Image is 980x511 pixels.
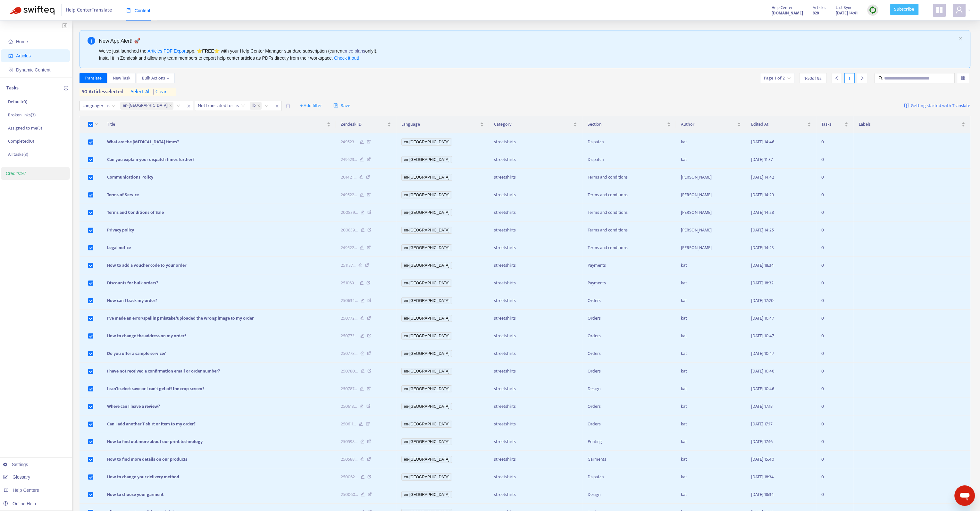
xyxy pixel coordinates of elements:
[751,297,774,304] span: [DATE] 17:20
[489,257,582,274] td: streetshirts
[401,350,452,357] span: en-[GEOGRAPHIC_DATA]
[489,204,582,222] td: streetshirts
[126,8,131,13] span: book
[80,101,104,111] span: Language :
[341,385,357,392] span: 250787 ...
[582,257,676,274] td: Payments
[772,9,803,17] a: [DOMAIN_NAME]
[102,116,336,133] th: Title
[107,350,166,357] span: Do you offer a sample service?
[582,169,676,186] td: Terms and conditions
[107,403,160,410] span: Where can I leave a review?
[341,121,386,128] span: Zendesk ID
[751,226,774,234] span: [DATE] 14:25
[816,169,854,186] td: 0
[401,209,452,216] span: en-[GEOGRAPHIC_DATA]
[8,68,13,72] span: container
[8,54,13,58] span: account-book
[582,151,676,169] td: Dispatch
[202,48,214,54] b: FREE
[341,227,358,234] span: 200839 ...
[489,151,582,169] td: streetshirts
[195,101,233,111] span: Not translated to :
[676,257,746,274] td: kat
[16,39,28,44] span: Home
[816,186,854,204] td: 0
[107,491,163,498] span: How to choose your garment
[582,415,676,433] td: Orders
[587,121,666,128] span: Section
[494,121,572,128] span: Category
[816,415,854,433] td: 0
[489,239,582,257] td: streetshirts
[3,474,30,480] a: Glossary
[582,133,676,151] td: Dispatch
[816,398,854,415] td: 0
[252,102,256,110] span: lb
[582,433,676,451] td: Printing
[904,101,970,111] a: Getting started with Translate
[816,451,854,468] td: 0
[123,102,168,110] span: en-[GEOGRAPHIC_DATA]
[676,186,746,204] td: [PERSON_NAME]
[676,327,746,345] td: kat
[582,204,676,222] td: Terms and conditions
[401,156,452,163] span: en-[GEOGRAPHIC_DATA]
[107,226,134,234] span: Privacy policy
[582,186,676,204] td: Terms and conditions
[300,102,322,110] span: + Add filter
[836,4,852,11] span: Last Sync
[88,37,95,45] span: info-circle
[341,315,357,322] span: 250772 ...
[113,75,130,82] span: New Task
[13,488,39,493] span: Help Centers
[120,102,173,110] span: en-gb
[890,4,918,15] a: Subscribe
[751,121,806,128] span: Edited At
[751,314,774,322] span: [DATE] 10:47
[676,133,746,151] td: kat
[751,385,774,392] span: [DATE] 10:46
[489,116,582,133] th: Category
[751,262,774,269] span: [DATE] 18:34
[8,98,27,105] p: Default ( 0 )
[250,102,262,110] span: lb
[816,133,854,151] td: 0
[582,468,676,486] td: Dispatch
[582,345,676,363] td: Orders
[676,380,746,398] td: kat
[3,501,36,506] a: Online Help
[676,345,746,363] td: kat
[878,76,883,80] span: search
[489,363,582,380] td: streetshirts
[751,473,774,481] span: [DATE] 18:34
[489,415,582,433] td: streetshirts
[151,88,167,96] span: clear
[676,204,746,222] td: [PERSON_NAME]
[751,156,773,163] span: [DATE] 11:37
[8,138,34,145] p: Completed ( 0 )
[681,121,736,128] span: Author
[772,10,803,17] strong: [DOMAIN_NAME]
[853,116,970,133] th: Labels
[582,310,676,327] td: Orders
[676,398,746,415] td: kat
[107,385,204,392] span: I can't select save or I can't get off the crop screen?
[676,433,746,451] td: kat
[911,102,970,110] span: Getting started with Translate
[816,116,854,133] th: Tasks
[751,173,774,181] span: [DATE] 14:42
[836,10,858,17] strong: [DATE] 14:41
[582,363,676,380] td: Orders
[959,37,962,41] button: close
[751,138,774,146] span: [DATE] 14:46
[489,327,582,345] td: streetshirts
[341,456,357,463] span: 250588 ...
[582,380,676,398] td: Design
[295,101,327,111] button: + Add filter
[816,468,854,486] td: 0
[401,227,452,234] span: en-[GEOGRAPHIC_DATA]
[859,121,960,128] span: Labels
[8,151,28,158] p: All tasks ( 3 )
